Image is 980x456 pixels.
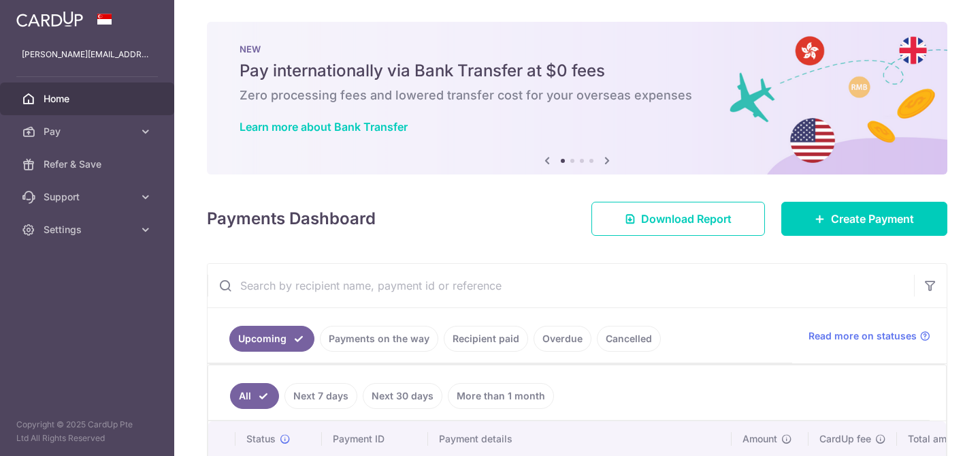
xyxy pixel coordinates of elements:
span: Settings [44,223,133,237]
a: Recipient paid [444,326,528,352]
span: Download Report [641,211,732,227]
a: Next 30 days [363,383,442,409]
span: CardUp fee [819,432,871,446]
a: Learn more about Bank Transfer [240,120,408,134]
h4: Payments Dashboard [207,207,376,231]
a: Overdue [534,326,591,352]
a: Upcoming [229,326,314,352]
p: NEW [240,44,915,55]
a: More than 1 month [448,383,554,409]
a: Payments on the way [320,326,438,352]
span: Amount [742,432,777,446]
span: Total amt. [908,432,953,446]
input: Search by recipient name, payment id or reference [208,264,914,307]
h6: Zero processing fees and lowered transfer cost for your overseas expenses [240,87,915,104]
a: All [230,383,279,409]
a: Next 7 days [284,383,357,409]
a: Download Report [591,202,765,236]
span: Support [44,190,133,204]
a: Read more on statuses [808,329,930,343]
span: Pay [44,125,133,138]
p: [PERSON_NAME][EMAIL_ADDRESS][DOMAIN_NAME] [22,48,152,61]
a: Cancelled [597,326,661,352]
a: Create Payment [781,202,947,236]
img: CardUp [16,11,83,27]
span: Status [246,432,276,446]
img: Bank transfer banner [207,22,947,174]
h5: Pay internationally via Bank Transfer at $0 fees [240,60,915,82]
span: Create Payment [831,211,914,227]
span: Refer & Save [44,157,133,171]
span: Read more on statuses [808,329,917,343]
span: Home [44,92,133,106]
